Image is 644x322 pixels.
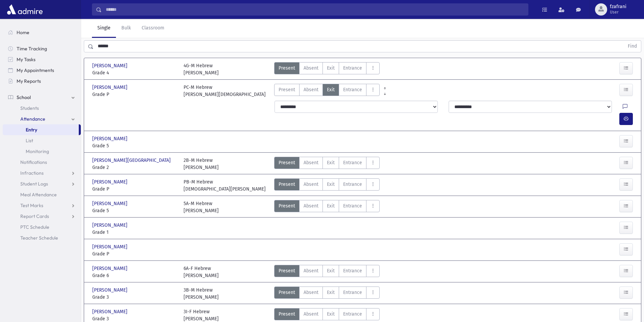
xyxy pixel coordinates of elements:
[92,200,129,207] span: [PERSON_NAME]
[92,178,129,185] span: [PERSON_NAME]
[3,124,79,135] a: Entry
[343,159,362,166] span: Entrance
[20,224,49,230] span: PTC Schedule
[304,267,318,274] span: Absent
[279,311,295,318] span: Present
[3,65,81,76] a: My Appointments
[92,19,116,38] a: Single
[343,267,362,274] span: Entrance
[184,157,219,171] div: 2B-M Hebrew [PERSON_NAME]
[304,311,318,318] span: Absent
[327,159,335,166] span: Exit
[279,86,295,93] span: Present
[343,86,362,93] span: Entrance
[274,287,380,301] div: AttTypes
[343,65,362,72] span: Entrance
[20,235,58,241] span: Teacher Schedule
[343,202,362,209] span: Entrance
[92,207,177,214] span: Grade 5
[26,127,37,133] span: Entry
[92,250,177,257] span: Grade P
[343,181,362,188] span: Entrance
[279,181,295,188] span: Present
[20,213,49,219] span: Report Cards
[304,181,318,188] span: Absent
[610,9,626,15] span: User
[274,62,380,76] div: AttTypes
[17,29,29,35] span: Home
[304,202,318,209] span: Absent
[184,287,219,301] div: 3B-M Hebrew [PERSON_NAME]
[274,84,380,98] div: AttTypes
[92,164,177,171] span: Grade 2
[184,200,219,214] div: 5A-M Hebrew [PERSON_NAME]
[92,287,129,294] span: [PERSON_NAME]
[17,94,31,100] span: School
[92,229,177,236] span: Grade 1
[17,67,54,73] span: My Appointments
[17,56,35,63] span: My Tasks
[92,265,129,272] span: [PERSON_NAME]
[327,65,335,72] span: Exit
[184,178,266,193] div: PB-M Hebrew [DEMOGRAPHIC_DATA][PERSON_NAME]
[3,43,81,54] a: Time Tracking
[92,91,177,98] span: Grade P
[3,211,81,222] a: Report Cards
[184,84,266,98] div: PC-M Hebrew [PERSON_NAME][DEMOGRAPHIC_DATA]
[274,157,380,171] div: AttTypes
[327,202,335,209] span: Exit
[17,46,47,52] span: Time Tracking
[20,105,39,111] span: Students
[624,41,641,52] button: Find
[184,62,219,76] div: 4G-M Hebrew [PERSON_NAME]
[279,65,295,72] span: Present
[92,62,129,69] span: [PERSON_NAME]
[279,159,295,166] span: Present
[184,265,219,279] div: 6A-F Hebrew [PERSON_NAME]
[3,92,81,103] a: School
[279,289,295,296] span: Present
[92,272,177,279] span: Grade 6
[327,86,335,93] span: Exit
[3,189,81,200] a: Meal Attendance
[136,19,170,38] a: Classroom
[92,185,177,193] span: Grade P
[92,243,129,250] span: [PERSON_NAME]
[92,135,129,142] span: [PERSON_NAME]
[102,3,528,16] input: Search
[3,168,81,178] a: Infractions
[26,148,49,154] span: Monitoring
[92,308,129,315] span: [PERSON_NAME]
[3,200,81,211] a: Test Marks
[274,200,380,214] div: AttTypes
[279,202,295,209] span: Present
[304,65,318,72] span: Absent
[17,78,41,84] span: My Reports
[5,3,44,16] img: AdmirePro
[20,116,45,122] span: Attendance
[20,159,47,165] span: Notifications
[3,146,81,157] a: Monitoring
[92,294,177,301] span: Grade 3
[343,289,362,296] span: Entrance
[327,289,335,296] span: Exit
[304,86,318,93] span: Absent
[3,27,81,38] a: Home
[279,267,295,274] span: Present
[274,178,380,193] div: AttTypes
[92,142,177,149] span: Grade 5
[304,159,318,166] span: Absent
[116,19,136,38] a: Bulk
[3,76,81,86] a: My Reports
[327,311,335,318] span: Exit
[20,202,43,208] span: Test Marks
[92,157,172,164] span: [PERSON_NAME][GEOGRAPHIC_DATA]
[20,170,44,176] span: Infractions
[304,289,318,296] span: Absent
[327,181,335,188] span: Exit
[3,54,81,65] a: My Tasks
[3,114,81,124] a: Attendance
[92,84,129,91] span: [PERSON_NAME]
[92,222,129,229] span: [PERSON_NAME]
[610,4,626,9] span: fzafrani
